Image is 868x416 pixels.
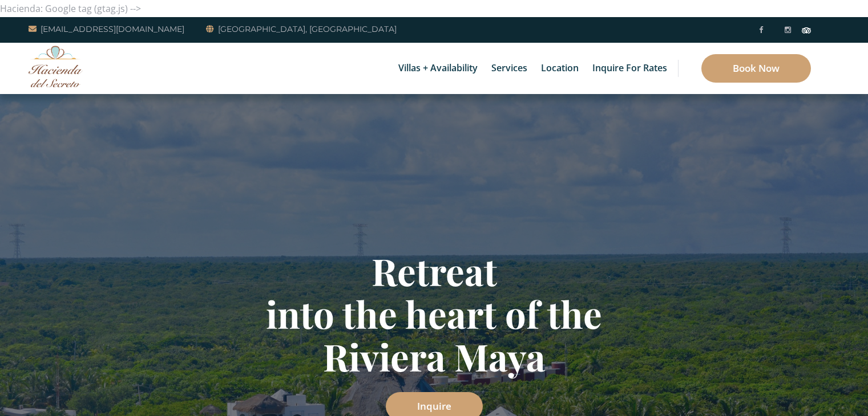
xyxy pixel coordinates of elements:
[29,22,184,36] a: [EMAIL_ADDRESS][DOMAIN_NAME]
[29,46,83,87] img: Awesome Logo
[701,54,811,83] a: Book Now
[206,22,397,36] a: [GEOGRAPHIC_DATA], [GEOGRAPHIC_DATA]
[393,43,483,94] a: Villas + Availability
[100,250,768,378] h1: Retreat into the heart of the Riviera Maya
[486,43,533,94] a: Services
[535,43,584,94] a: Location
[802,27,811,33] img: Tripadvisor_logomark.svg
[587,43,673,94] a: Inquire for Rates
